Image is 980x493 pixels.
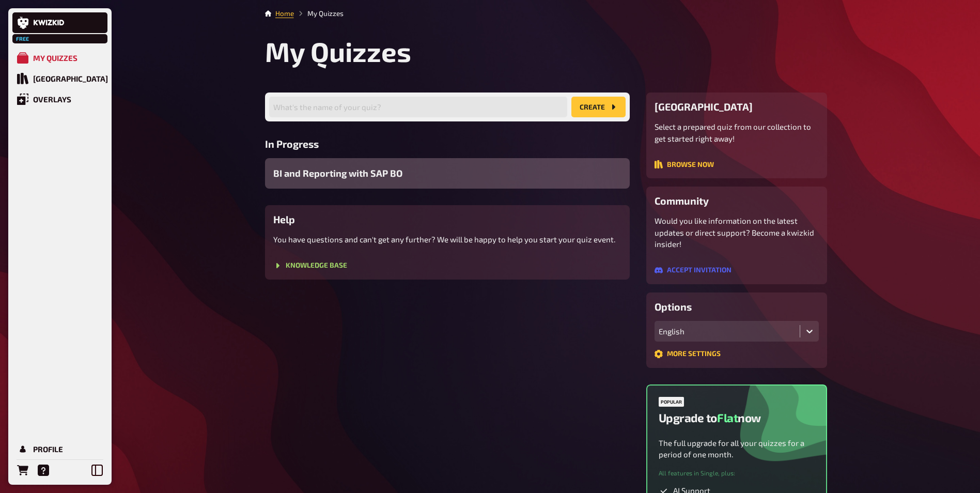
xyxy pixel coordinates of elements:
a: More settings [655,350,721,360]
div: Popular [659,397,684,407]
a: My Quizzes [12,48,107,68]
h1: My Quizzes [265,35,827,68]
button: create [571,97,626,117]
button: Accept invitation [655,266,732,274]
a: Help [33,460,54,481]
button: Browse now [655,160,714,168]
a: Accept invitation [655,267,732,276]
span: Flat [717,411,738,425]
button: More settings [655,350,721,358]
a: Orders [12,460,33,481]
h3: Help [273,213,621,225]
div: [GEOGRAPHIC_DATA] [33,74,108,83]
a: Profile [12,439,107,459]
h3: In Progress [265,138,630,150]
div: English [659,327,796,336]
h3: Options [655,301,819,313]
h3: Community [655,195,819,207]
h3: [GEOGRAPHIC_DATA] [655,101,819,113]
a: Knowledge Base [273,262,347,271]
input: What's the name of your quiz? [269,97,567,117]
p: The full upgrade for all your quizzes for a period of one month. [659,437,815,460]
li: Home [275,8,294,19]
a: Overlays [12,89,107,110]
div: Overlays [33,95,71,104]
p: You have questions and can't get any further? We will be happy to help you start your quiz event. [273,234,621,245]
h2: Upgrade to now [659,411,761,425]
span: BI and Reporting with SAP BO [273,166,402,180]
button: Knowledge Base [273,261,347,270]
a: BI and Reporting with SAP BO [265,158,630,189]
p: Would you like information on the latest updates or direct support? Become a kwizkid insider! [655,215,819,250]
div: My Quizzes [33,53,77,63]
small: All features in Single, plus : [659,469,735,477]
p: Select a prepared quiz from our collection to get started right away! [655,121,819,144]
a: Browse now [655,161,714,170]
a: Quiz Library [12,68,107,89]
a: Home [275,9,294,18]
li: My Quizzes [294,8,344,19]
span: Free [13,36,32,42]
div: Profile [33,444,63,454]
